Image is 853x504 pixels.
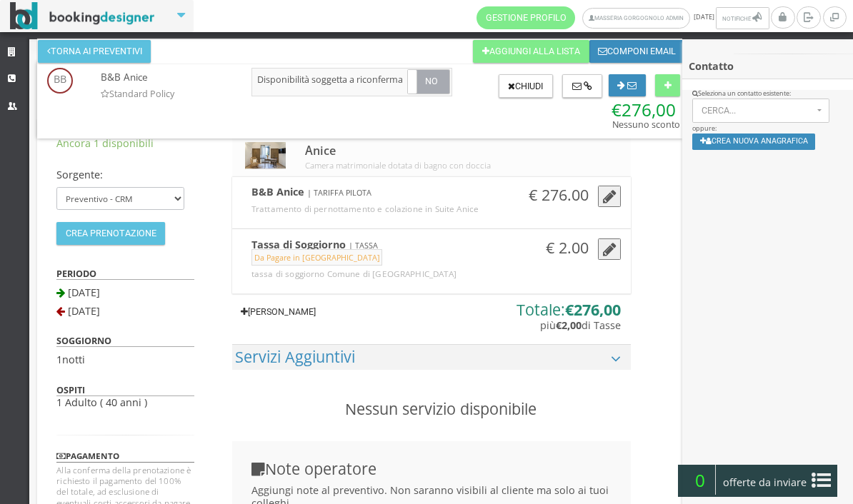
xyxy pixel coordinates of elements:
[477,6,771,29] span: [DATE]
[692,99,830,123] button: Cerca...
[719,471,812,494] span: offerte da inviare
[689,59,734,73] b: Contatto
[692,133,816,150] button: Crea nuova anagrafica
[477,6,575,29] a: Gestione Profilo
[582,8,690,29] a: Masseria Gorgognolo Admin
[10,2,155,30] img: BookingDesigner.com
[716,7,769,29] button: Notifiche
[682,89,853,159] div: oppure:
[684,465,716,495] span: 0
[692,89,844,99] div: Seleziona un contatto esistente:
[702,106,813,116] span: Cerca...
